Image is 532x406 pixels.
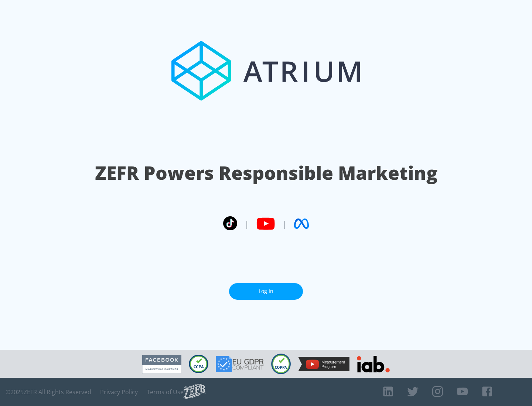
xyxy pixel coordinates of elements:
img: YouTube Measurement Program [298,357,349,371]
a: Privacy Policy [100,388,138,396]
h1: ZEFR Powers Responsible Marketing [95,160,437,186]
img: GDPR Compliant [216,356,264,372]
img: COPPA Compliant [271,354,291,374]
span: | [282,218,287,229]
img: IAB [357,356,390,372]
a: Terms of Use [147,388,184,396]
img: Facebook Marketing Partner [142,355,181,374]
span: © 2025 ZEFR All Rights Reserved [6,388,91,396]
img: CCPA Compliant [189,355,208,373]
a: Log In [229,283,303,300]
span: | [245,218,249,229]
